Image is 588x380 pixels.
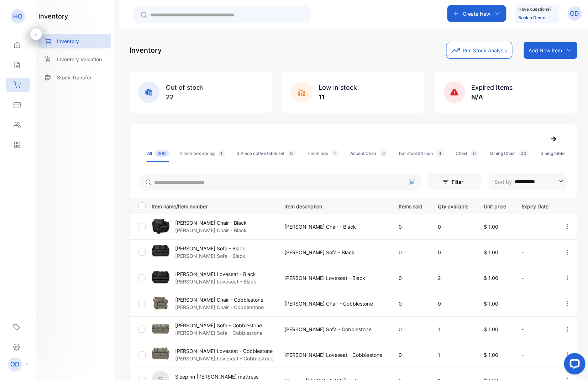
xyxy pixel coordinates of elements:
p: - [521,300,549,307]
span: 30 [518,150,529,157]
img: item [152,319,169,337]
p: [PERSON_NAME] Loveseat - Cobblestone [175,355,273,362]
p: Inventory [57,37,79,45]
button: Run Stock Analysis [446,42,512,59]
p: 0 [438,223,469,230]
span: 6 [470,150,479,157]
p: [PERSON_NAME] Chair - Cobblestone [175,296,264,303]
p: [PERSON_NAME] Sofa - Cobblestone [175,329,262,337]
p: [PERSON_NAME] Chair - Black [175,227,247,234]
p: 2 [438,274,469,282]
p: Qty available [438,201,469,210]
span: 1 [331,150,339,157]
span: 8 [287,150,296,157]
p: OD [10,360,20,369]
img: item [152,243,169,260]
p: 1 [438,351,469,359]
p: 0 [438,300,469,307]
p: Add New Item [529,47,562,54]
p: Create New [463,10,490,17]
p: [PERSON_NAME] Loveseat - Black [175,270,256,278]
span: $ 1.00 [484,224,498,230]
span: $ 1.00 [484,352,498,358]
p: - [521,223,549,230]
p: Inventory Valuation [57,56,102,63]
a: Inventory Valuation [38,52,111,67]
p: 0 [399,249,423,256]
p: 0 [399,351,423,359]
p: Item description [284,201,384,210]
p: [PERSON_NAME] Loveseat - Black [284,274,384,282]
p: 0 [399,223,423,230]
p: Sort by [495,178,512,186]
p: Items sold [399,201,423,210]
p: [PERSON_NAME] Sofa - Cobblestone [284,326,384,333]
span: $ 1.00 [484,275,498,281]
button: Sort by [488,173,567,190]
p: Unit price [484,201,507,210]
p: HO [13,12,22,21]
img: item [152,294,169,312]
p: 22 [166,92,204,102]
span: 2 [379,150,388,157]
p: - [521,351,549,359]
div: 2 inch box spring [180,150,225,157]
button: Create New [447,5,506,22]
span: $ 1.00 [484,249,498,255]
span: Expired Items [471,84,513,91]
p: N/A [471,92,513,102]
p: 1 [438,326,469,333]
img: item [152,268,169,286]
p: [PERSON_NAME] Sofa - Black [175,252,245,260]
p: [PERSON_NAME] Chair - Cobblestone [175,303,264,311]
p: Stock Transfer [57,74,91,81]
img: item [152,217,169,235]
a: Book a Demo [518,15,545,20]
p: OD [570,9,579,18]
p: [PERSON_NAME] Sofa - Black [284,249,384,256]
a: Inventory [38,34,111,48]
div: All [147,150,169,157]
p: [PERSON_NAME] Chair - Black [284,223,384,230]
span: $ 1.00 [484,301,498,307]
p: Item name/Item number [152,201,275,210]
p: - [521,274,549,282]
div: 7 inch box [307,150,339,157]
div: 3 Piece coffee table set [237,150,296,157]
p: Expiry Date [521,201,549,210]
p: 0 [399,300,423,307]
div: bar stool 24 inch [399,150,444,157]
div: Chest [456,150,479,157]
p: [PERSON_NAME] Sofa - Black [175,245,245,252]
span: 208 [155,150,169,157]
span: 4 [436,150,444,157]
button: OD [567,5,582,22]
p: [PERSON_NAME] Loveseat - Cobblestone [284,351,384,359]
span: 1 [217,150,225,157]
span: Out of stock [166,84,204,91]
div: dining table [541,150,576,157]
p: 0 [438,249,469,256]
img: item [152,345,169,363]
p: [PERSON_NAME] Chair - Black [175,219,247,227]
p: Inventory [130,45,162,56]
p: - [521,326,549,333]
a: Stock Transfer [38,70,111,85]
div: Accent Chair [350,150,388,157]
p: [PERSON_NAME] Chair - Cobblestone [284,300,384,307]
span: Low in stock [319,84,357,91]
p: 11 [319,92,357,102]
div: Dining Chair [490,150,529,157]
p: [PERSON_NAME] Loveseat - Black [175,278,256,285]
h1: inventory [38,11,68,21]
p: 0 [399,274,423,282]
p: Have questions? [518,6,551,13]
p: [PERSON_NAME] Sofa - Cobblestone [175,322,262,329]
iframe: LiveChat chat widget [558,350,588,380]
p: - [521,249,549,256]
p: [PERSON_NAME] Loveseat - Cobblestone [175,347,273,355]
span: $ 1.00 [484,326,498,332]
p: 0 [399,326,423,333]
